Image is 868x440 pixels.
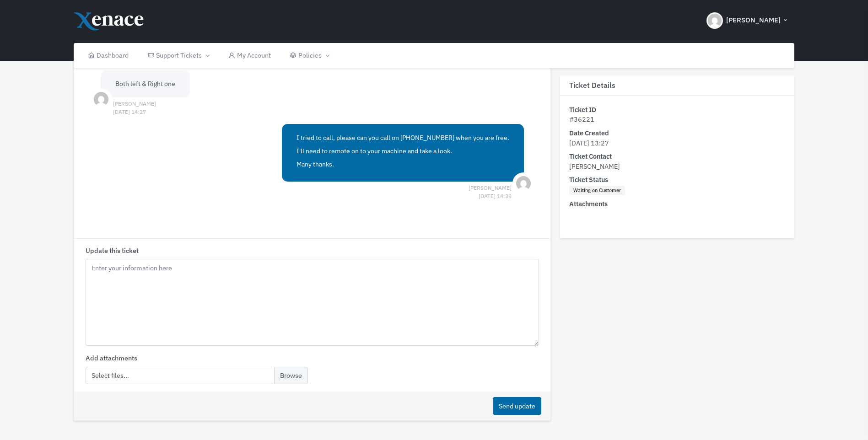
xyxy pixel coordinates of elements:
a: Dashboard [78,43,138,68]
p: Many thanks. [297,160,509,169]
span: [PERSON_NAME] [726,15,781,26]
img: Header Avatar [706,12,723,29]
dt: Date Created [569,128,785,138]
span: [DATE] 13:27 [569,139,609,147]
button: [PERSON_NAME] [701,5,794,37]
span: [PERSON_NAME] [DATE] 14:27 [113,100,156,108]
dt: Ticket Contact [569,152,785,162]
label: Update this ticket [86,246,139,256]
h3: Ticket Details [560,75,794,96]
span: #36221 [569,115,594,124]
span: Both left & Right one [115,80,175,88]
p: I tried to call, please can you call on [PHONE_NUMBER] when you are free. [297,133,509,143]
span: Waiting on Customer [569,186,625,196]
span: [PERSON_NAME] [569,162,620,171]
span: [PERSON_NAME] [DATE] 14:38 [469,184,512,192]
a: My Account [219,43,280,68]
dt: Ticket Status [569,175,785,185]
a: Support Tickets [138,43,218,68]
dt: Attachments [569,199,785,209]
button: Send update [493,397,541,415]
a: Policies [280,43,338,68]
label: Add attachments [86,353,137,363]
p: I'll need to remote on to your machine and take a look. [297,146,509,156]
dt: Ticket ID [569,105,785,115]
